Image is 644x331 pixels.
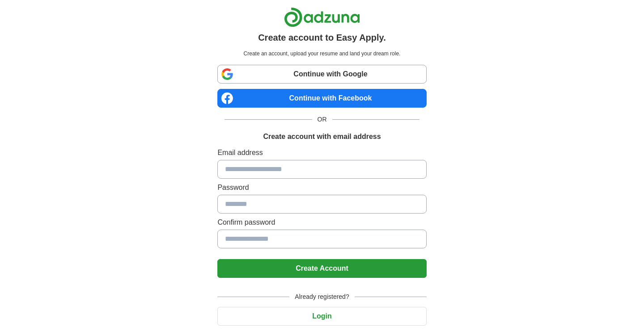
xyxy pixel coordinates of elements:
span: Already registered? [289,292,354,302]
a: Continue with Facebook [217,89,426,108]
img: Adzuna logo [284,7,360,27]
button: Login [217,307,426,326]
h1: Create account with email address [263,131,381,142]
span: OR [312,115,332,124]
label: Confirm password [217,217,426,228]
a: Login [217,312,426,320]
label: Password [217,182,426,193]
button: Create Account [217,259,426,278]
a: Continue with Google [217,65,426,84]
h1: Create account to Easy Apply. [258,31,386,44]
label: Email address [217,147,426,158]
p: Create an account, upload your resume and land your dream role. [219,50,424,58]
